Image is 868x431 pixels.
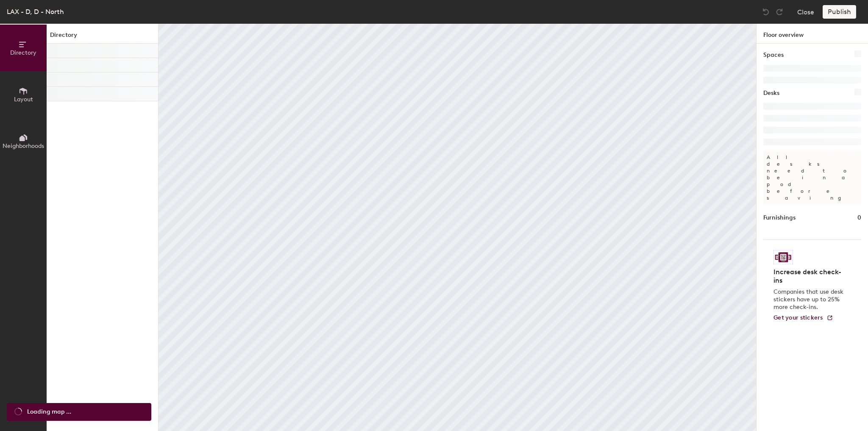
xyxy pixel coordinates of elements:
h1: Spaces [763,50,784,60]
h1: 0 [857,213,861,222]
span: Get your stickers [773,314,823,321]
img: Undo [762,8,770,16]
button: Close [797,5,814,19]
canvas: Map [159,24,756,431]
img: Redo [775,8,784,16]
div: LAX - D, D - North [7,6,64,17]
span: Loading map ... [27,407,71,417]
span: Neighborhoods [3,142,44,150]
span: Directory [10,49,36,56]
span: Layout [14,96,33,103]
img: Sticker logo [773,250,793,264]
p: Companies that use desk stickers have up to 25% more check-ins. [773,288,846,311]
h1: Furnishings [763,213,796,222]
h1: Desks [763,89,779,98]
h4: Increase desk check-ins [773,268,846,285]
h1: Directory [47,31,158,44]
h1: Floor overview [757,24,868,44]
a: Get your stickers [773,314,833,322]
p: All desks need to be in a pod before saving [763,150,861,205]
